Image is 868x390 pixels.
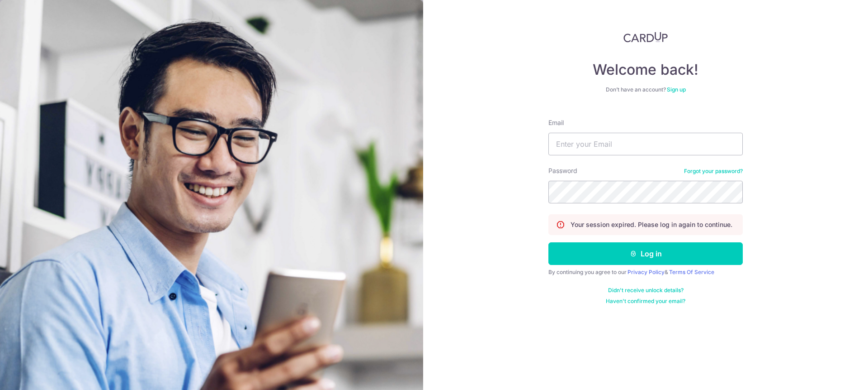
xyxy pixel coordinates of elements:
img: CardUp Logo [623,32,668,43]
p: Your session expired. Please log in again to continue. [571,220,732,229]
a: Didn't receive unlock details? [608,287,684,294]
input: Enter your Email [548,133,743,155]
a: Sign up [667,86,686,93]
label: Email [548,118,564,127]
div: Don’t have an account? [548,86,743,93]
a: Haven't confirmed your email? [606,298,685,305]
h4: Welcome back! [548,61,743,79]
label: Password [548,166,577,175]
a: Forgot your password? [684,168,743,175]
button: Log in [548,242,743,265]
div: By continuing you agree to our & [548,269,743,276]
a: Privacy Policy [627,269,665,275]
a: Terms Of Service [669,269,714,275]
